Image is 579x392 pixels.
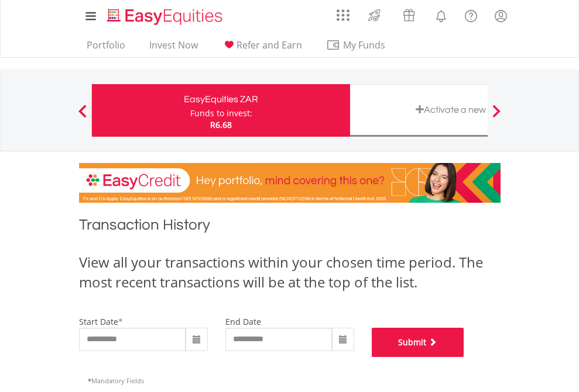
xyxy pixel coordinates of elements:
[426,3,456,26] a: Notifications
[82,39,130,57] a: Portfolio
[365,6,384,25] img: thrive-v2.svg
[237,39,302,51] span: Refer and Earn
[329,3,357,22] a: AppsGrid
[88,376,144,385] span: Mandatory Fields
[79,214,501,241] h1: Transaction History
[486,3,516,29] a: My Profile
[392,3,426,25] a: Vouchers
[217,39,307,57] a: Refer and Earn
[190,107,252,119] div: Funds to invest:
[145,39,203,57] a: Invest Now
[99,91,343,107] div: EasyEquities ZAR
[79,163,501,203] img: EasyCredit Promotion Banner
[210,119,232,130] span: R6.68
[399,6,419,25] img: vouchers-v2.svg
[225,316,261,327] label: end date
[79,316,118,327] label: start date
[372,328,464,357] button: Submit
[337,9,350,22] img: grid-menu-icon.svg
[102,3,227,26] a: Home page
[79,252,501,293] div: View all your transactions within your chosen time period. The most recent transactions will be a...
[105,7,227,26] img: EasyEquities_Logo.png
[326,37,403,53] span: My Funds
[456,3,486,26] a: FAQ's and Support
